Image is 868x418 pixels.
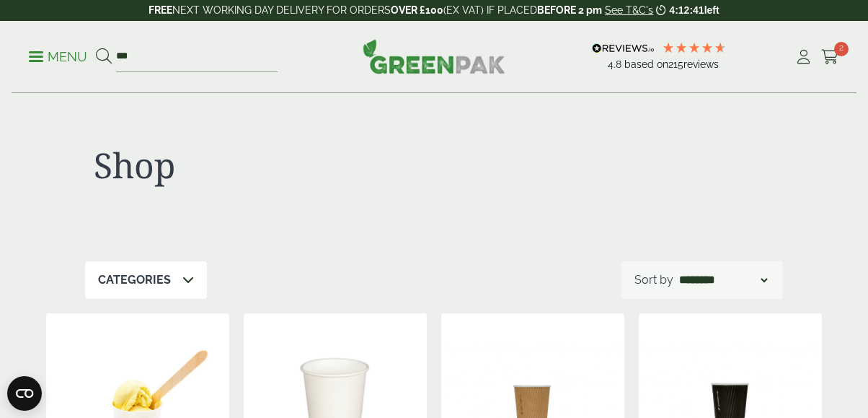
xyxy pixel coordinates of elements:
strong: FREE [149,4,172,16]
span: left [704,4,719,16]
strong: BEFORE 2 pm [537,4,602,16]
span: Based on [624,58,668,70]
span: 4:12:41 [669,4,704,16]
select: Shop order [676,271,770,289]
p: Sort by [634,271,673,289]
img: GreenPak Supplies [363,39,505,74]
i: Cart [821,50,839,64]
div: 4.79 Stars [662,41,727,54]
img: REVIEWS.io [592,43,655,53]
button: Open CMP widget [7,376,42,411]
a: See T&C's [605,4,653,16]
span: 2 [834,42,849,56]
i: My Account [794,50,812,64]
span: 4.8 [608,58,624,70]
a: Menu [29,48,87,63]
span: reviews [683,58,719,70]
a: 2 [821,46,839,68]
h1: Shop [94,144,425,186]
p: Menu [29,48,87,66]
strong: OVER £100 [391,4,443,16]
p: Categories [98,271,171,289]
span: 215 [668,58,683,70]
